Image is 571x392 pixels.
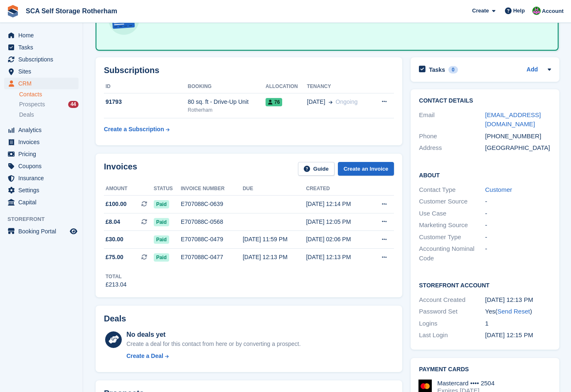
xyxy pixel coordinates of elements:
span: CRM [18,78,68,89]
div: 44 [68,101,79,108]
span: 76 [266,98,282,106]
div: [PHONE_NUMBER] [485,132,551,141]
div: Email [419,110,485,129]
a: Guide [298,162,335,176]
div: Password Set [419,307,485,316]
div: 91793 [104,98,188,106]
div: Yes [485,307,551,316]
th: Invoice number [181,182,243,196]
span: Help [513,7,525,15]
span: Prospects [19,100,45,108]
span: Ongoing [336,98,358,105]
h2: Storefront Account [419,281,551,289]
span: Storefront [7,215,83,223]
span: Create [472,7,489,15]
img: Sarah Race [532,7,541,15]
a: [EMAIL_ADDRESS][DOMAIN_NAME] [485,111,541,128]
span: Paid [154,253,169,262]
a: Contacts [19,91,79,98]
th: Booking [188,80,266,93]
div: Logins [419,319,485,328]
div: Accounting Nominal Code [419,244,485,263]
h2: Payment cards [419,366,551,373]
span: Invoices [18,136,68,148]
a: Create an Invoice [338,162,394,176]
th: Due [243,182,306,196]
span: Coupons [18,160,68,172]
a: Prospects 44 [19,100,79,109]
span: Paid [154,235,169,244]
div: - [485,197,551,206]
span: Capital [18,196,68,208]
span: Settings [18,184,68,196]
div: Marketing Source [419,220,485,230]
div: [DATE] 12:14 PM [306,200,369,208]
span: £75.00 [106,253,123,262]
a: Create a Deal [126,352,300,360]
span: Sites [18,66,68,77]
div: No deals yet [126,330,300,340]
a: menu [4,29,79,41]
span: Deals [19,111,34,119]
div: Create a deal for this contact from here or by converting a prospect. [126,340,300,348]
div: [DATE] 02:06 PM [306,235,369,244]
div: E707088C-0639 [181,200,243,208]
a: Send Reset [497,308,530,315]
a: Add [527,65,538,75]
img: stora-icon-8386f47178a22dfd0bd8f6a31ec36ba5ce8667c1dd55bd0f319d3a0aa187defe.svg [7,5,19,17]
th: Created [306,182,369,196]
div: E707088C-0568 [181,218,243,226]
div: - [485,244,551,263]
a: menu [4,196,79,208]
th: ID [104,80,188,93]
div: Address [419,143,485,153]
div: Create a Subscription [104,125,164,134]
div: - [485,209,551,218]
div: [GEOGRAPHIC_DATA] [485,143,551,153]
h2: Invoices [104,162,137,176]
div: E707088C-0479 [181,235,243,244]
span: Tasks [18,42,68,53]
span: Paid [154,218,169,226]
span: Home [18,29,68,41]
h2: Deals [104,314,126,323]
div: Use Case [419,209,485,218]
a: Preview store [69,226,79,236]
div: Last Login [419,331,485,340]
a: menu [4,42,79,53]
a: SCA Self Storage Rotherham [22,4,121,18]
a: menu [4,148,79,160]
span: Pricing [18,148,68,160]
div: Mastercard •••• 2504 [437,380,495,387]
a: menu [4,225,79,237]
div: [DATE] 12:05 PM [306,218,369,226]
div: 1 [485,319,551,328]
span: ( ) [495,308,532,315]
a: Deals [19,110,79,119]
th: Tenancy [307,80,372,93]
div: Account Created [419,295,485,305]
a: menu [4,172,79,184]
a: menu [4,66,79,77]
h2: Subscriptions [104,66,394,75]
th: Amount [104,182,154,196]
div: [DATE] 12:13 PM [485,295,551,305]
div: 80 sq. ft - Drive-Up Unit [188,98,266,106]
span: £30.00 [106,235,123,244]
div: £213.04 [106,280,127,289]
div: Total [106,273,127,280]
a: menu [4,160,79,172]
span: [DATE] [307,98,325,106]
span: Analytics [18,124,68,136]
div: - [485,220,551,230]
a: menu [4,124,79,136]
div: Phone [419,132,485,141]
div: E707088C-0477 [181,253,243,262]
a: Customer [485,186,512,193]
div: 0 [448,66,458,73]
div: Customer Source [419,197,485,206]
time: 2025-06-20 11:15:03 UTC [485,331,533,338]
span: Insurance [18,172,68,184]
h2: Contact Details [419,98,551,104]
span: Paid [154,200,169,208]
